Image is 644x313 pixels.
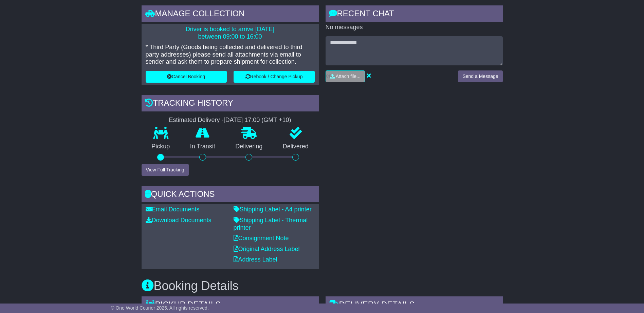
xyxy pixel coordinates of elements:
[224,117,291,124] div: [DATE] 17:00 (GMT +10)
[234,246,300,252] a: Original Address Label
[146,71,227,83] button: Cancel Booking
[142,279,503,293] h3: Booking Details
[326,24,503,31] p: No messages
[111,305,209,311] span: © One World Courier 2025. All rights reserved.
[234,217,308,231] a: Shipping Label - Thermal printer
[180,143,225,150] p: In Transit
[142,164,189,176] button: View Full Tracking
[225,143,273,150] p: Delivering
[146,217,211,224] a: Download Documents
[142,95,319,113] div: Tracking history
[142,143,180,150] p: Pickup
[142,186,319,204] div: Quick Actions
[458,70,502,82] button: Send a Message
[234,71,315,83] button: Rebook / Change Pickup
[326,5,503,24] div: RECENT CHAT
[234,256,277,263] a: Address Label
[234,206,312,213] a: Shipping Label - A4 printer
[142,5,319,24] div: Manage collection
[146,206,200,213] a: Email Documents
[273,143,319,150] p: Delivered
[146,26,315,40] p: Driver is booked to arrive [DATE] between 09:00 to 16:00
[234,235,289,242] a: Consignment Note
[142,117,319,124] div: Estimated Delivery -
[146,44,315,66] p: * Third Party (Goods being collected and delivered to third party addresses) please send all atta...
